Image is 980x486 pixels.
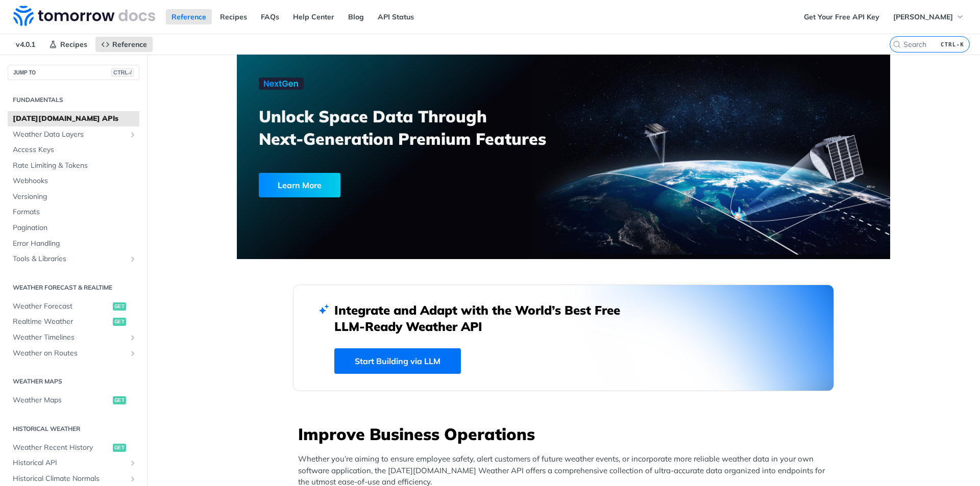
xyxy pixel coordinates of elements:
div: Learn More [259,173,340,197]
a: Weather TimelinesShow subpages for Weather Timelines [8,330,139,345]
a: Webhooks [8,173,139,189]
a: Recipes [214,9,253,24]
button: Show subpages for Weather Timelines [129,334,137,342]
a: Reference [95,37,153,52]
a: FAQs [255,9,285,24]
button: Show subpages for Weather on Routes [129,349,137,357]
h3: Improve Business Operations [298,423,834,445]
a: [DATE][DOMAIN_NAME] APIs [8,111,139,126]
h2: Fundamentals [8,95,139,105]
span: Tools & Libraries [13,254,126,264]
span: Weather on Routes [13,348,126,359]
span: Access Keys [13,145,137,155]
a: Realtime Weatherget [8,314,139,329]
span: Weather Timelines [13,332,126,343]
span: Webhooks [13,176,137,186]
a: Rate Limiting & Tokens [8,158,139,173]
img: NextGen [259,78,304,90]
button: JUMP TOCTRL-/ [8,65,139,80]
button: Show subpages for Tools & Libraries [129,255,137,263]
span: Historical API [13,458,126,468]
a: Learn More [259,173,511,197]
button: Show subpages for Weather Data Layers [129,131,137,139]
button: Show subpages for Historical API [129,459,137,467]
a: Start Building via LLM [334,348,461,374]
h2: Integrate and Adapt with the World’s Best Free LLM-Ready Weather API [334,302,635,335]
span: Rate Limiting & Tokens [13,161,137,171]
a: Get Your Free API Key [798,9,885,24]
a: Weather Forecastget [8,299,139,314]
span: Pagination [13,223,137,233]
span: Formats [13,207,137,217]
button: Show subpages for Historical Climate Normals [129,475,137,483]
a: Weather Data LayersShow subpages for Weather Data Layers [8,127,139,142]
span: Weather Forecast [13,301,110,312]
a: Weather Mapsget [8,393,139,408]
span: get [113,302,126,311]
h2: Weather Maps [8,377,139,386]
a: Versioning [8,189,139,204]
span: Error Handling [13,239,137,249]
a: Pagination [8,220,139,236]
span: [DATE][DOMAIN_NAME] APIs [13,114,137,124]
a: Access Keys [8,142,139,158]
span: CTRL-/ [111,68,134,76]
span: get [113,318,126,326]
span: get [113,444,126,452]
a: Historical APIShow subpages for Historical API [8,455,139,471]
a: Formats [8,204,139,220]
a: Blog [342,9,370,24]
span: Weather Recent History [13,443,110,453]
span: [PERSON_NAME] [893,12,953,21]
a: Tools & LibrariesShow subpages for Tools & Libraries [8,251,139,267]
a: API Status [372,9,420,24]
span: Weather Data Layers [13,130,126,140]
svg: Search [893,40,901,48]
h2: Historical Weather [8,424,139,433]
button: [PERSON_NAME] [888,9,970,24]
span: get [113,396,126,404]
span: Weather Maps [13,395,110,405]
span: Recipes [60,40,87,49]
h2: Weather Forecast & realtime [8,283,139,292]
a: Weather on RoutesShow subpages for Weather on Routes [8,346,139,361]
a: Error Handling [8,236,139,251]
kbd: CTRL-K [938,39,967,49]
a: Recipes [43,37,93,52]
a: Reference [166,9,212,24]
a: Help Center [287,9,340,24]
a: Weather Recent Historyget [8,440,139,455]
h3: Unlock Space Data Through Next-Generation Premium Features [259,105,575,150]
span: Versioning [13,192,137,202]
img: Tomorrow.io Weather API Docs [13,6,155,26]
span: Historical Climate Normals [13,474,126,484]
span: v4.0.1 [10,37,41,52]
span: Reference [112,40,147,49]
span: Realtime Weather [13,317,110,327]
